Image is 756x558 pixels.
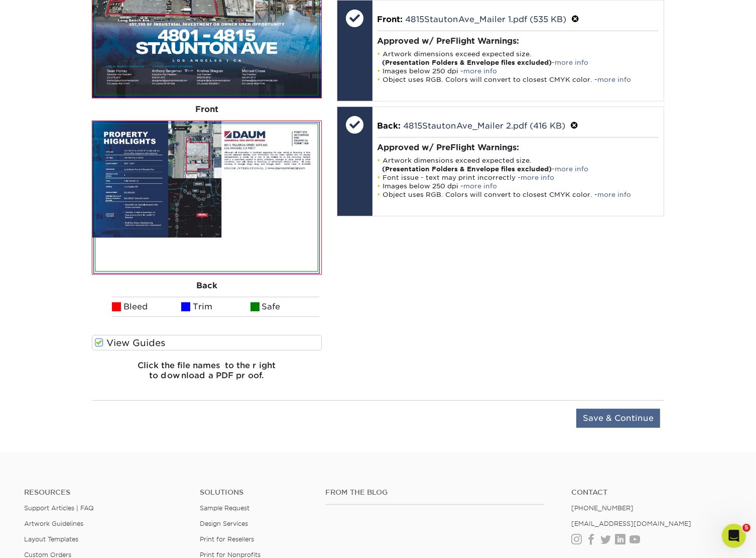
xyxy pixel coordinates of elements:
label: View Guides [92,335,322,351]
li: Images below 250 dpi - [377,182,659,190]
a: more info [521,174,555,181]
a: [PHONE_NUMBER] [571,504,634,512]
li: Safe [250,297,320,317]
a: 4815StautonAve_Mailer 2.pdf (416 KB) [404,121,566,131]
li: Artwork dimensions exceed expected size. - [377,50,659,67]
span: Front: [377,15,403,24]
a: Design Services [200,520,248,527]
h4: Solutions [200,488,310,497]
a: more info [555,59,589,66]
a: more info [598,76,632,83]
a: more info [598,191,632,198]
h4: Approved w/ PreFlight Warnings: [377,36,659,46]
span: Back: [377,121,401,131]
strong: (Presentation Folders & Envelope files excluded) [383,59,552,66]
h4: From the Blog [325,488,544,497]
h6: Click the file names to the right to download a PDF proof. [92,361,322,388]
input: Save & Continue [576,409,660,428]
a: Sample Request [200,504,249,512]
a: more info [464,67,497,75]
li: Images below 250 dpi - [377,67,659,75]
li: Object uses RGB. Colors will convert to closest CMYK color. - [377,75,659,84]
h4: Approved w/ PreFlight Warnings: [377,143,659,152]
a: 4815StautonAve_Mailer 1.pdf (535 KB) [406,15,567,24]
li: Bleed [112,297,181,317]
h4: Resources [24,488,185,497]
li: Font issue - text may print incorrectly - [377,173,659,182]
div: Back [92,275,322,297]
li: Trim [181,297,250,317]
strong: (Presentation Folders & Envelope files excluded) [383,165,552,173]
a: Print for Resellers [200,535,254,543]
iframe: Google Customer Reviews [3,527,85,554]
div: Front [92,98,322,121]
a: more info [555,165,589,173]
span: 5 [742,524,750,532]
a: Artwork Guidelines [24,520,83,527]
a: more info [464,182,497,190]
iframe: Intercom live chat [722,524,746,548]
li: Object uses RGB. Colors will convert to closest CMYK color. - [377,190,659,199]
a: [EMAIL_ADDRESS][DOMAIN_NAME] [571,520,691,527]
li: Artwork dimensions exceed expected size. - [377,156,659,173]
a: Contact [571,488,732,497]
a: Support Articles | FAQ [24,504,94,512]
